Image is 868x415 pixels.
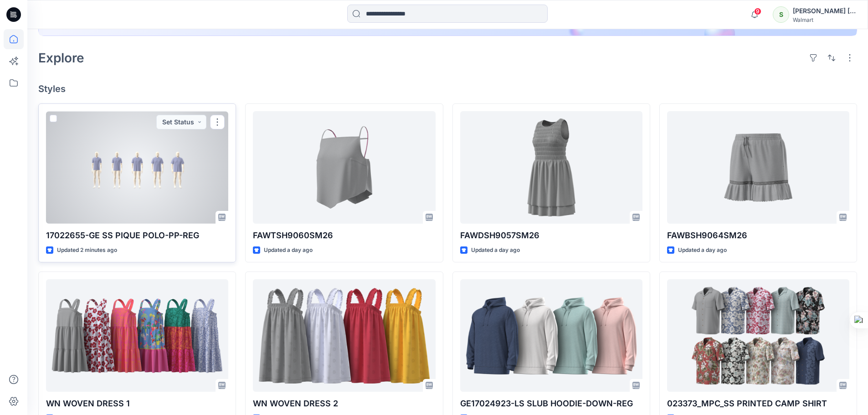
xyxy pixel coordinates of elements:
[253,279,435,392] a: WN WOVEN DRESS 2
[471,246,520,255] p: Updated a day ago
[38,51,84,65] h2: Explore
[253,111,435,224] a: FAWTSH9060SM26
[57,246,117,255] p: Updated 2 minutes ago
[460,111,642,224] a: FAWDSH9057SM26
[46,229,228,242] p: 17022655-GE SS PIQUE POLO-PP-REG
[754,8,761,15] span: 9
[793,5,857,16] div: [PERSON_NAME] ​[PERSON_NAME]
[667,111,849,224] a: FAWBSH9064SM26
[678,246,727,255] p: Updated a day ago
[46,279,228,392] a: WN WOVEN DRESS 1
[460,229,642,242] p: FAWDSH9057SM26
[667,279,849,392] a: 023373_MPC_SS PRINTED CAMP SHIRT
[253,397,435,410] p: WN WOVEN DRESS 2
[253,229,435,242] p: FAWTSH9060SM26
[667,229,849,242] p: FAWBSH9064SM26
[773,6,789,23] div: S​
[460,279,642,392] a: GE17024923-LS SLUB HOODIE-DOWN-REG
[46,397,228,410] p: WN WOVEN DRESS 1
[793,16,857,23] div: Walmart
[46,111,228,224] a: 17022655-GE SS PIQUE POLO-PP-REG
[667,397,849,410] p: 023373_MPC_SS PRINTED CAMP SHIRT
[38,83,857,94] h4: Styles
[460,397,642,410] p: GE17024923-LS SLUB HOODIE-DOWN-REG
[264,246,313,255] p: Updated a day ago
